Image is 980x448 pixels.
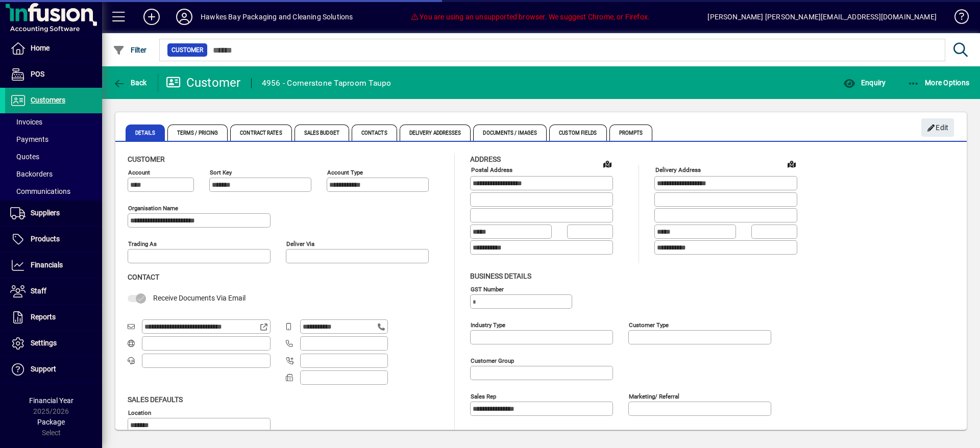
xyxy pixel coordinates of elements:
[31,261,63,269] span: Financials
[113,46,147,54] span: Filter
[31,287,46,295] span: Staff
[110,41,150,59] button: Filter
[471,321,505,328] mat-label: Industry type
[128,273,159,281] span: Contact
[135,8,168,26] button: Add
[947,2,967,35] a: Knowledge Base
[5,305,102,330] a: Reports
[29,396,73,405] span: Financial Year
[10,153,39,161] span: Quotes
[471,428,493,435] mat-label: Manager
[128,395,183,404] span: Sales defaults
[128,240,157,247] mat-label: Trading as
[5,148,102,165] a: Quotes
[707,9,937,25] div: [PERSON_NAME] [PERSON_NAME][EMAIL_ADDRESS][DOMAIN_NAME]
[31,313,56,321] span: Reports
[128,409,151,416] mat-label: Location
[5,227,102,252] a: Products
[31,339,57,347] span: Settings
[927,119,949,136] span: Edit
[128,205,178,212] mat-label: Organisation name
[295,125,349,141] span: Sales Budget
[783,156,800,172] a: View on map
[470,155,501,163] span: Address
[5,183,102,200] a: Communications
[210,169,232,176] mat-label: Sort key
[113,79,147,87] span: Back
[599,156,616,172] a: View on map
[10,170,53,178] span: Backorders
[126,125,165,141] span: Details
[327,169,363,176] mat-label: Account Type
[908,79,970,87] span: More Options
[629,428,647,435] mat-label: Region
[102,73,158,92] app-page-header-button: Back
[230,125,291,141] span: Contract Rates
[5,36,102,61] a: Home
[31,44,50,52] span: Home
[5,357,102,382] a: Support
[128,155,165,163] span: Customer
[110,73,150,92] button: Back
[841,73,888,92] button: Enquiry
[905,73,972,92] button: More Options
[473,125,547,141] span: Documents / Images
[352,125,397,141] span: Contacts
[471,285,504,292] mat-label: GST Number
[171,45,203,55] span: Customer
[629,321,669,328] mat-label: Customer type
[471,392,496,400] mat-label: Sales rep
[31,70,44,78] span: POS
[10,135,48,143] span: Payments
[37,418,65,426] span: Package
[5,165,102,183] a: Backorders
[609,125,653,141] span: Prompts
[168,8,201,26] button: Profile
[31,365,56,373] span: Support
[31,209,60,217] span: Suppliers
[5,279,102,304] a: Staff
[166,74,241,91] div: Customer
[5,253,102,278] a: Financials
[262,75,391,91] div: 4956 - Cornerstone Taproom Taupo
[153,294,246,302] span: Receive Documents Via Email
[400,125,471,141] span: Delivery Addresses
[5,113,102,131] a: Invoices
[5,331,102,356] a: Settings
[10,187,70,195] span: Communications
[843,79,886,87] span: Enquiry
[411,13,650,21] span: You are using an unsupported browser. We suggest Chrome, or Firefox.
[549,125,606,141] span: Custom Fields
[5,131,102,148] a: Payments
[471,357,514,364] mat-label: Customer group
[31,96,65,104] span: Customers
[921,118,954,137] button: Edit
[5,62,102,87] a: POS
[470,272,531,280] span: Business details
[5,201,102,226] a: Suppliers
[629,392,679,400] mat-label: Marketing/ Referral
[286,240,314,247] mat-label: Deliver via
[10,118,42,126] span: Invoices
[167,125,228,141] span: Terms / Pricing
[128,169,150,176] mat-label: Account
[31,235,60,243] span: Products
[201,9,353,25] div: Hawkes Bay Packaging and Cleaning Solutions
